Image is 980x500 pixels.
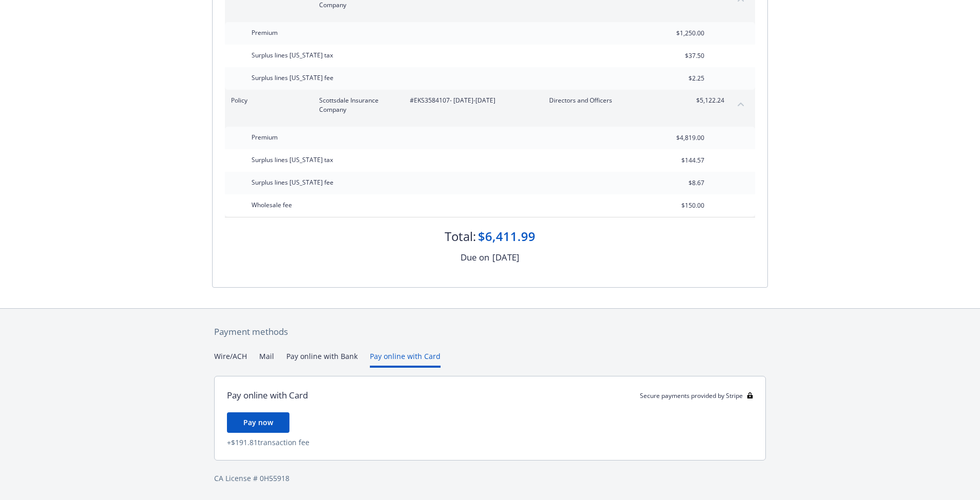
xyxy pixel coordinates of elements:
span: Surplus lines [US_STATE] fee [252,178,333,187]
input: 0.00 [644,153,711,168]
span: Scottsdale Insurance Company [319,96,393,114]
input: 0.00 [644,130,711,146]
div: $6,411.99 [478,228,535,245]
span: Surplus lines [US_STATE] tax [252,51,333,59]
div: + $191.81 transaction fee [227,437,753,448]
span: $5,122.24 [686,96,724,105]
div: CA License # 0H55918 [214,473,766,484]
input: 0.00 [644,175,711,191]
div: Payment methods [214,325,766,338]
div: Secure payments provided by Stripe [640,391,753,400]
input: 0.00 [644,198,711,213]
input: 0.00 [644,71,711,86]
button: Mail [259,351,274,368]
span: Pay now [243,417,273,427]
div: PolicyScottsdale Insurance Company#EKS3584107- [DATE]-[DATE]Directors and Officers$5,122.24collap... [225,90,755,121]
span: Policy [231,96,303,105]
span: Premium [252,133,278,142]
span: Directors and Officers [549,96,670,105]
span: Wholesale fee [252,201,292,209]
span: Surplus lines [US_STATE] fee [252,73,333,82]
div: [DATE] [492,251,519,264]
input: 0.00 [644,48,711,64]
div: Pay online with Card [227,389,308,402]
input: 0.00 [644,26,711,41]
span: Premium [252,28,278,37]
button: Pay online with Card [370,351,441,368]
button: collapse content [733,96,749,112]
button: Pay now [227,412,289,433]
div: Due on [461,251,489,264]
span: #EKS3584107 - [DATE]-[DATE] [410,96,533,105]
span: Surplus lines [US_STATE] tax [252,155,333,164]
div: Total: [445,228,476,245]
button: Wire/ACH [214,351,247,368]
button: Pay online with Bank [286,351,358,368]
